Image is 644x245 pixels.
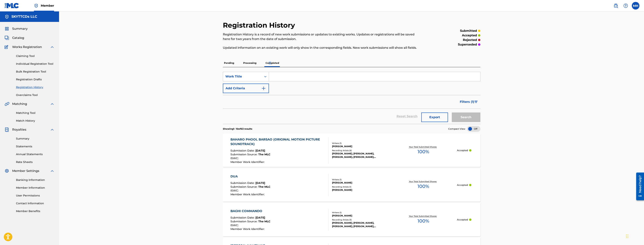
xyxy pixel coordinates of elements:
[16,152,54,156] a: Annual Statements
[50,169,54,173] img: expand
[458,97,480,107] button: Filters (1)
[16,85,54,89] a: Registration History
[332,149,390,152] div: Recording Artists ( 6 )
[5,127,9,132] img: Royalties
[223,32,421,41] p: Registration History is a record of new work submissions or updates to existing works. Updates or...
[255,216,265,219] span: [DATE]
[16,186,54,190] a: Member Information
[332,214,390,217] div: [PERSON_NAME]
[50,45,54,49] img: expand
[409,180,438,183] p: Your Total Submitted Shares:
[16,160,54,164] a: Rate Sheets
[230,227,266,231] span: Member Work Identifier :
[409,145,438,148] p: Your Total Submitted Shares:
[612,2,620,10] a: Public Search
[230,174,270,179] div: DUA
[230,189,239,192] span: ISWC :
[332,211,390,214] div: Writers ( 1 )
[16,178,54,182] a: Banking Information
[5,3,19,8] img: MLC Logo
[16,93,54,97] a: Overclaims Tool
[16,144,54,148] a: Statements
[223,127,252,131] p: Showing 1 - 10 of 63 results
[457,149,468,152] p: Accepted
[261,86,266,91] img: 9d2ae6d4665cec9f34b9.svg
[418,218,429,224] span: 100 %
[223,168,480,202] a: DUASubmission Date:[DATE]Submission Source:The MLCISWC:Member Work Identifier:Writers (1)[PERSON_...
[41,3,54,8] span: Member
[230,181,255,185] span: Submission Date :
[614,3,618,8] img: search
[230,223,239,227] span: ISWC :
[230,220,258,223] span: Submission Source :
[332,188,390,192] div: [PERSON_NAME]
[16,62,54,66] a: Individual Registration Tool
[5,102,9,106] img: Matching
[230,193,266,196] span: Member Work Identifier :
[623,3,628,8] img: help
[332,145,390,148] div: [PERSON_NAME]
[12,36,24,40] span: Catalog
[622,2,630,10] div: Help
[462,33,477,38] p: accepted
[5,36,24,40] a: CatalogCatalog
[625,227,644,245] iframe: Chat Widget
[457,218,468,221] p: Accepted
[11,14,37,19] h5: SKYTTCDs LLC
[12,26,28,31] span: Summary
[230,156,239,160] span: ISWC :
[332,185,390,188] div: Recording Artists ( 1 )
[16,77,54,81] a: Registration Drafts
[16,201,54,205] a: Contact Information
[230,216,255,219] span: Submission Date :
[230,185,258,188] span: Submission Source :
[418,183,429,190] span: 100 %
[223,21,297,30] h2: Registration History
[16,54,54,58] a: Claiming Tool
[34,3,38,8] img: Top Rightsholder
[255,181,265,185] span: [DATE]
[264,59,280,67] p: Completed
[460,29,477,33] p: submitted
[12,102,27,106] span: Matching
[223,45,421,50] p: Updated information on an existing work will only show in the corresponding fields. New work subm...
[332,221,390,228] div: [PERSON_NAME], [PERSON_NAME], [PERSON_NAME], [PERSON_NAME], [PERSON_NAME], [PERSON_NAME], [PERSON...
[16,194,54,198] a: User Permissions
[255,149,265,152] span: [DATE]
[418,148,429,155] span: 100 %
[223,84,269,93] button: Add Criteria
[421,113,448,122] button: Export
[5,26,9,31] img: Summary
[230,209,270,213] div: BAGHI COMMANDO
[230,160,266,164] span: Member Work Identifier :
[409,215,438,218] p: Your Total Submitted Shares:
[242,59,258,67] p: Processing
[223,134,480,167] a: BAHARO PHOOL BARSAO (ORIGINAL MOTION PICTURE SOUNDTRACK)Submission Date:[DATE]Submission Source:T...
[258,220,270,223] span: The MLC
[332,178,390,181] div: Writers ( 1 )
[5,36,9,40] img: Catalog
[458,42,477,47] p: superseded
[626,231,628,242] div: Drag
[332,218,390,221] div: Recording Artists ( 5 )
[223,59,235,67] p: Pending
[225,74,260,79] div: Work Title
[16,111,54,115] a: Matching Tool
[332,142,390,145] div: Writers ( 1 )
[230,149,255,152] span: Submission Date :
[633,171,644,202] iframe: Resource Center
[474,101,478,103] img: filter
[12,169,39,173] span: Member Settings
[457,183,468,187] p: Accepted
[12,127,26,132] span: Royalties
[5,45,10,49] img: Works Registration
[230,137,325,146] div: BAHARO PHOOL BARSAO (ORIGINAL MOTION PICTURE SOUNDTRACK)
[5,169,9,173] img: Member Settings
[332,152,390,159] div: [PERSON_NAME], [PERSON_NAME], [PERSON_NAME], [PERSON_NAME], [PERSON_NAME], [PERSON_NAME], [PERSON...
[16,70,54,74] a: Bulk Registration Tool
[223,203,480,236] a: BAGHI COMMANDOSubmission Date:[DATE]Submission Source:The MLCISWC:Member Work Identifier:Writers ...
[50,127,54,132] img: expand
[12,45,42,49] span: Works Registration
